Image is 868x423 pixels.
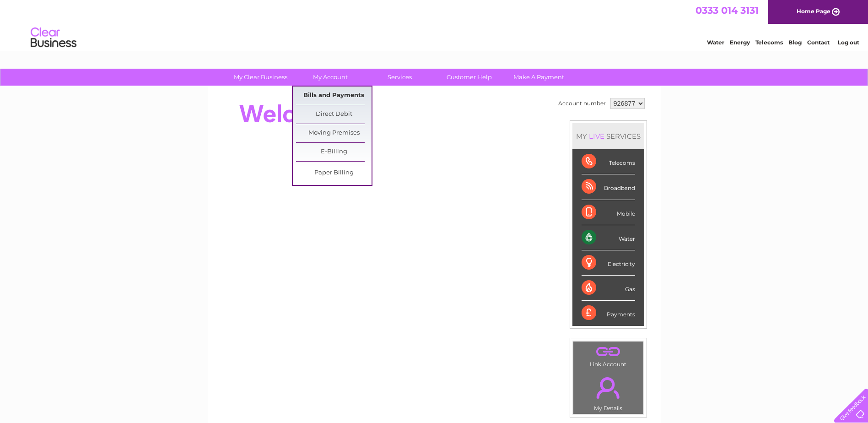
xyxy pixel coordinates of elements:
[576,372,641,404] a: .
[582,276,635,301] div: Gas
[582,301,635,325] div: Payments
[807,39,830,46] a: Contact
[218,5,651,44] div: Clear Business is a trading name of Verastar Limited (registered in [GEOGRAPHIC_DATA] No. 3667643...
[572,123,644,149] div: MY SERVICES
[730,39,750,46] a: Energy
[788,39,802,46] a: Blog
[582,225,635,250] div: Water
[556,96,608,111] td: Account number
[582,149,635,174] div: Telecoms
[296,124,372,142] a: Moving Premises
[30,24,77,52] img: logo.png
[695,5,759,16] a: 0333 014 3131
[292,69,368,86] a: My Account
[587,132,606,141] div: LIVE
[223,69,298,86] a: My Clear Business
[582,250,635,276] div: Electricity
[755,39,783,46] a: Telecoms
[573,341,644,370] td: Link Account
[576,344,641,360] a: .
[838,39,859,46] a: Log out
[296,87,372,105] a: Bills and Payments
[431,69,507,86] a: Customer Help
[573,369,644,414] td: My Details
[362,69,437,86] a: Services
[501,69,577,86] a: Make A Payment
[707,39,724,46] a: Water
[296,105,372,124] a: Direct Debit
[296,143,372,161] a: E-Billing
[296,164,372,182] a: Paper Billing
[582,174,635,200] div: Broadband
[582,200,635,225] div: Mobile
